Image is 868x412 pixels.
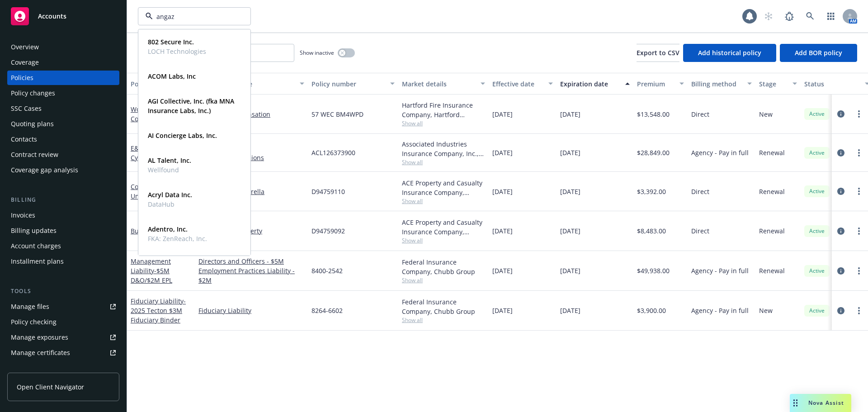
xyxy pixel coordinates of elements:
[637,44,679,62] button: Export to CSV
[398,73,489,95] button: Market details
[11,208,35,223] div: Invoices
[11,71,33,85] div: Policies
[637,148,670,157] span: $28,849.00
[835,109,846,119] a: circleInformation
[7,86,119,100] a: Policy changes
[11,223,57,238] div: Billing updates
[822,7,840,25] a: Switch app
[127,73,195,95] button: Policy details
[492,109,513,119] span: [DATE]
[311,148,355,157] span: ACL126373900
[835,305,846,316] a: circleInformation
[148,97,234,115] strong: AGI Collective, Inc. (fka MNA Insurance Labs, Inc.)
[808,399,844,407] span: Nova Assist
[492,306,513,315] span: [DATE]
[311,226,345,236] span: D94759092
[7,239,119,253] a: Account charges
[148,72,196,81] strong: ACOM Labs, Inc
[835,147,846,158] a: circleInformation
[402,178,485,197] div: ACE Property and Casualty Insurance Company, Chubb Group
[198,256,304,266] a: Directors and Officers - $5M
[11,40,39,54] div: Overview
[131,266,172,284] span: - $5M D&O/$2M EPL
[557,73,633,95] button: Expiration date
[402,100,485,119] div: Hartford Fire Insurance Company, Hartford Insurance Group
[11,239,61,253] div: Account charges
[11,330,68,345] div: Manage exposures
[755,73,801,95] button: Stage
[854,109,864,119] a: more
[198,266,304,285] a: Employment Practices Liability - $2M
[131,79,181,89] div: Policy details
[492,148,513,157] span: [DATE]
[560,306,580,315] span: [DATE]
[11,117,54,131] div: Quoting plans
[7,330,119,345] a: Manage exposures
[759,148,785,157] span: Renewal
[11,254,64,269] div: Installment plans
[7,163,119,177] a: Coverage gap analysis
[11,101,42,116] div: SSC Cases
[804,79,859,89] div: Status
[195,73,308,95] button: Lines of coverage
[759,187,785,196] span: Renewal
[402,79,475,89] div: Market details
[11,55,39,70] div: Coverage
[7,223,119,238] a: Billing updates
[131,144,180,162] a: E&O with Cyber
[492,187,513,196] span: [DATE]
[198,109,304,119] a: Workers' Compensation
[795,48,842,57] span: Add BOR policy
[759,266,785,275] span: Renewal
[311,266,343,275] span: 8400-2542
[560,226,580,236] span: [DATE]
[698,48,761,57] span: Add historical policy
[691,266,749,275] span: Agency - Pay in full
[131,227,183,235] a: Business Owners
[402,276,485,284] span: Show all
[148,190,192,199] strong: Acryl Data Inc.
[402,139,485,158] div: Associated Industries Insurance Company, Inc., AmTrust Financial Services, RT Specialty Insurance...
[148,225,188,233] strong: Adentro, Inc.
[148,234,207,243] span: FKA: ZenReach, Inc.
[489,73,557,95] button: Effective date
[560,109,580,119] span: [DATE]
[402,257,485,276] div: Federal Insurance Company, Chubb Group
[131,257,172,284] a: Management Liability
[560,187,580,196] span: [DATE]
[7,101,119,116] a: SSC Cases
[637,226,666,236] span: $8,483.00
[11,315,57,329] div: Policy checking
[808,110,826,118] span: Active
[637,266,670,275] span: $49,938.00
[7,208,119,223] a: Invoices
[7,195,119,204] div: Billing
[311,187,345,196] span: D94759110
[808,307,826,315] span: Active
[492,266,513,275] span: [DATE]
[808,267,826,275] span: Active
[198,187,304,196] a: Commercial Umbrella
[790,394,851,412] button: Nova Assist
[11,147,58,162] div: Contract review
[7,132,119,147] a: Contacts
[7,346,119,360] a: Manage certificates
[131,182,191,200] a: Commercial Umbrella
[759,226,785,236] span: Renewal
[402,158,485,166] span: Show all
[691,306,749,315] span: Agency - Pay in full
[148,131,217,140] strong: AI Concierge Labs, Inc.
[637,187,666,196] span: $3,392.00
[7,40,119,54] a: Overview
[402,119,485,127] span: Show all
[854,305,864,316] a: more
[198,153,304,162] a: Errors and Omissions
[198,217,304,226] a: General Liability
[691,226,709,236] span: Direct
[11,132,37,147] div: Contacts
[311,109,363,119] span: 57 WEC BM4WPD
[835,186,846,197] a: circleInformation
[691,148,749,157] span: Agency - Pay in full
[7,55,119,70] a: Coverage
